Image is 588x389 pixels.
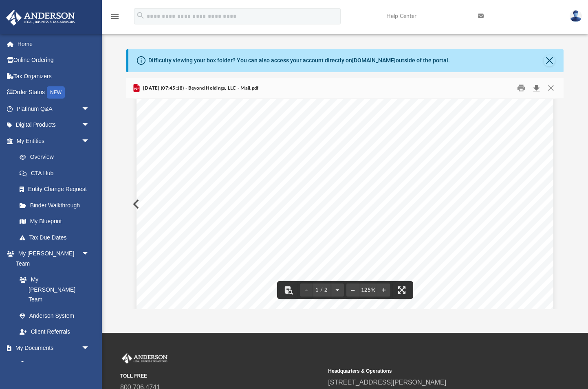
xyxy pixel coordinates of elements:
button: Close [544,55,555,66]
img: Anderson Advisors Platinum Portal [4,10,77,26]
img: User Pic [570,10,582,22]
a: Overview [11,149,102,165]
div: Current zoom level [359,288,377,293]
a: My Documentsarrow_drop_down [6,340,98,356]
a: Platinum Q&Aarrow_drop_down [6,101,102,117]
a: Anderson System [11,308,98,324]
i: menu [110,11,120,21]
span: arrow_drop_down [81,246,98,262]
a: Tax Due Dates [11,229,102,246]
a: My Entitiesarrow_drop_down [6,133,102,149]
a: Tax Organizers [6,68,102,84]
a: menu [110,15,120,21]
a: Entity Change Request [11,181,102,198]
a: [DOMAIN_NAME] [352,57,396,64]
i: search [136,11,145,20]
span: arrow_drop_down [81,340,98,356]
button: Print [513,82,529,95]
span: arrow_drop_down [81,117,98,134]
div: NEW [47,86,65,99]
button: Download [529,82,544,95]
button: Previous File [126,193,144,215]
a: Box [11,356,94,372]
small: Headquarters & Operations [328,367,530,375]
button: Zoom out [346,281,359,299]
a: Online Ordering [6,52,102,68]
div: File preview [126,99,564,309]
a: CTA Hub [11,165,102,181]
button: Close [544,82,558,95]
a: Client Referrals [11,324,98,340]
a: My Blueprint [11,213,98,230]
a: Order StatusNEW [6,84,102,101]
img: Anderson Advisors Platinum Portal [120,353,169,364]
span: arrow_drop_down [81,133,98,149]
div: Preview [126,78,564,310]
a: Binder Walkthrough [11,197,102,213]
a: Digital Productsarrow_drop_down [6,117,102,133]
button: 1 / 2 [313,281,331,299]
a: [STREET_ADDRESS][PERSON_NAME] [328,379,446,386]
small: TOLL FREE [120,372,322,380]
div: Difficulty viewing your box folder? You can also access your account directly on outside of the p... [148,56,450,65]
a: My [PERSON_NAME] Teamarrow_drop_down [6,246,98,272]
button: Zoom in [377,281,390,299]
span: [DATE] (07:45:18) - Beyond Holdings, LLC - Mail.pdf [141,85,259,92]
a: My [PERSON_NAME] Team [11,272,94,308]
button: Toggle findbar [280,281,297,299]
div: Document Viewer [126,99,564,309]
span: 1 / 2 [313,288,331,293]
button: Next page [331,281,344,299]
span: arrow_drop_down [81,101,98,117]
a: Home [6,36,102,52]
button: Enter fullscreen [393,281,411,299]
